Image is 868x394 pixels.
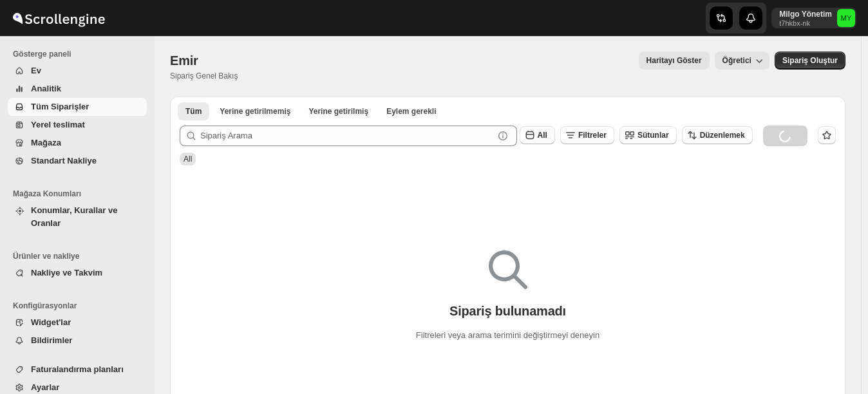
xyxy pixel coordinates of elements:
[578,131,607,140] span: Filtreler
[8,314,147,332] button: Widget'lar
[682,126,753,144] button: Düzenlemek
[8,332,147,350] button: Bildirimler
[31,138,61,147] span: Mağaza
[779,9,832,19] p: Milgo Yönetim
[8,80,147,98] button: Analitik
[416,329,599,342] p: Filtreleri veya arama terimini değiştirmeyi deneyin
[308,106,368,117] span: Yerine getirilmiş
[178,102,209,120] button: All
[13,189,148,199] span: Mağaza Konumları
[31,268,102,277] span: Nakliye ve Takvim
[31,382,59,392] span: Ayarlar
[489,250,527,289] img: Empty search results
[13,301,148,311] span: Konfigürasyonlar
[8,264,147,282] button: Nakliye ve Takvim
[449,303,566,319] p: Sipariş bulunamadı
[13,49,148,59] span: Gösterge paneli
[646,55,702,66] span: Haritayı Göster
[520,126,555,144] button: All
[31,120,85,129] span: Yerel teslimat
[8,361,147,379] button: Faturalandırma planları
[31,335,72,345] span: Bildirimler
[538,131,547,140] span: All
[637,131,669,140] span: Sütunlar
[185,106,202,117] span: Tüm
[771,8,856,28] button: User menu
[619,126,677,144] button: Sütunlar
[8,62,147,80] button: Ev
[31,84,61,93] span: Analitik
[212,102,298,120] button: Unfulfilled
[31,317,71,327] span: Widget'lar
[639,52,710,70] button: Map action label
[184,155,192,164] span: All
[31,364,124,374] span: Faturalandırma planları
[10,2,107,34] img: ScrollEngine
[31,66,41,75] span: Ev
[8,202,147,232] button: Konumlar, Kurallar ve Oranlar
[779,19,832,27] p: t7hkbx-nk
[200,126,494,146] input: Sipariş Arama
[301,102,376,120] button: Fulfilled
[13,251,148,261] span: Ürünler ve nakliye
[31,205,117,228] span: Konumlar, Kurallar ve Oranlar
[379,102,444,120] button: ActionNeeded
[782,55,838,66] span: Sipariş Oluştur
[220,106,290,117] span: Yerine getirilmemiş
[386,106,436,117] span: Eylem gerekli
[837,9,855,27] span: Milgo Yönetim
[722,56,751,65] span: Öğretici
[170,53,198,68] span: Emir
[31,102,89,111] span: Tüm Siparişler
[775,52,845,70] button: Create custom order
[700,131,745,140] span: Düzenlemek
[715,52,769,70] button: Öğretici
[31,156,97,165] span: Standart Nakliye
[170,71,238,81] p: Sipariş Genel Bakış
[841,14,852,22] text: MY
[8,98,147,116] button: Tüm Siparişler
[560,126,614,144] button: Filtreler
